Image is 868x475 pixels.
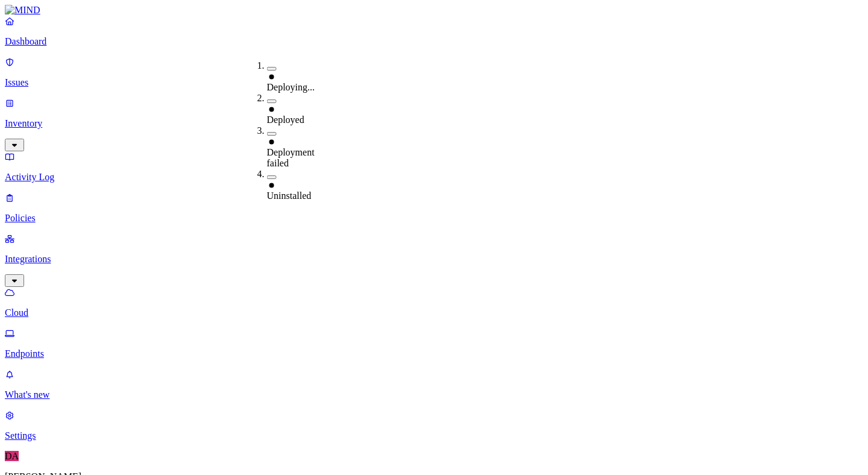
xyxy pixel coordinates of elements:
[5,254,863,265] p: Integrations
[5,430,863,441] p: Settings
[267,115,304,125] span: Deployed
[5,451,19,461] span: DA
[5,287,863,318] a: Cloud
[267,147,315,168] span: Deployment failed
[5,5,40,16] img: MIND
[5,328,863,359] a: Endpoints
[5,118,863,129] p: Inventory
[5,369,863,400] a: What's new
[5,98,863,149] a: Inventory
[5,172,863,183] p: Activity Log
[5,77,863,88] p: Issues
[5,233,863,285] a: Integrations
[5,151,863,183] a: Activity Log
[5,410,863,441] a: Settings
[267,82,315,92] span: Deploying...
[5,57,863,88] a: Issues
[5,192,863,224] a: Policies
[5,348,863,359] p: Endpoints
[5,36,863,47] p: Dashboard
[5,5,863,16] a: MIND
[5,16,863,47] a: Dashboard
[5,213,863,224] p: Policies
[267,190,312,201] span: Uninstalled
[5,389,863,400] p: What's new
[5,307,863,318] p: Cloud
